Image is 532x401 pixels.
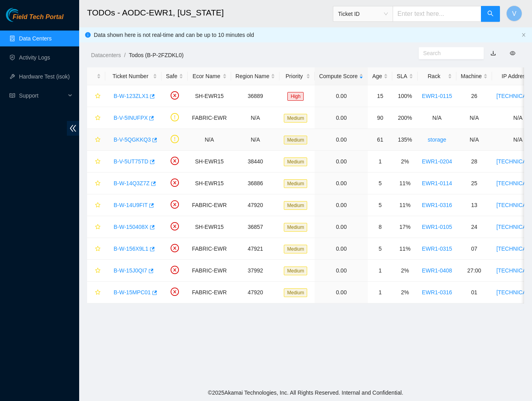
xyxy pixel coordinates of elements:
td: 24 [456,216,492,238]
a: EWR1-0114 [422,180,452,186]
a: Data Centers [19,35,51,42]
span: close-circle [171,157,179,165]
span: search [487,10,494,18]
a: download [490,50,496,56]
button: star [91,286,101,299]
td: N/A [231,107,280,129]
td: 27:00 [456,260,492,282]
span: star [95,268,101,274]
td: 2% [392,260,417,282]
span: Medium [284,288,307,297]
button: star [91,90,101,102]
span: close-circle [171,200,179,209]
span: star [95,202,101,209]
td: 0.00 [315,238,368,260]
button: close [521,33,526,38]
td: 25 [456,173,492,194]
td: 11% [392,194,417,216]
span: star [95,180,101,187]
td: 47920 [231,194,280,216]
button: star [91,264,101,277]
span: star [95,246,101,252]
td: 5 [368,194,392,216]
span: exclamation-circle [171,113,179,121]
span: Medium [284,223,307,232]
a: B-V-5UT75TD [114,158,148,165]
a: EWR1-0204 [422,158,452,165]
span: eye [510,50,515,56]
td: 0.00 [315,129,368,151]
td: 28 [456,151,492,173]
td: 07 [456,238,492,260]
button: star [91,133,101,146]
button: star [91,242,101,255]
button: search [481,6,500,22]
button: star [91,221,101,233]
td: 100% [392,85,417,107]
td: 135% [392,129,417,151]
a: EWR1-0105 [422,224,452,230]
td: 1 [368,260,392,282]
td: SH-EWR15 [188,173,231,194]
td: 61 [368,129,392,151]
td: 2% [392,151,417,173]
td: 0.00 [315,282,368,303]
td: 17% [392,216,417,238]
span: Medium [284,114,307,123]
span: Medium [284,245,307,253]
td: 13 [456,194,492,216]
span: Field Tech Portal [13,13,63,21]
td: N/A [188,129,231,151]
span: close-circle [171,288,179,296]
a: B-W-123ZLX1 [114,93,148,99]
button: star [91,155,101,168]
span: double-left [67,121,79,136]
footer: © 2025 Akamai Technologies, Inc. All Rights Reserved. Internal and Confidential. [79,384,532,401]
span: close-circle [171,266,179,274]
td: 2% [392,282,417,303]
td: FABRIC-EWR [188,260,231,282]
td: 26 [456,85,492,107]
button: star [91,199,101,211]
span: star [95,137,101,143]
td: FABRIC-EWR [188,238,231,260]
span: close-circle [171,91,179,100]
input: Enter text here... [393,6,481,22]
td: 47920 [231,282,280,303]
td: 11% [392,238,417,260]
span: read [9,93,15,98]
td: 0.00 [315,194,368,216]
td: SH-EWR15 [188,216,231,238]
span: star [95,93,101,100]
span: exclamation-circle [171,135,179,143]
span: V [512,9,517,19]
span: star [95,224,101,230]
td: 01 [456,282,492,303]
a: Activity Logs [19,54,50,61]
a: Hardware Test (isok) [19,73,70,80]
td: 90 [368,107,392,129]
td: 1 [368,151,392,173]
img: Akamai Technologies [6,8,40,22]
td: 200% [392,107,417,129]
td: N/A [456,107,492,129]
td: 0.00 [315,107,368,129]
span: Medium [284,201,307,210]
td: 1 [368,282,392,303]
td: 36857 [231,216,280,238]
a: EWR1-0408 [422,267,452,274]
a: EWR1-0315 [422,246,452,252]
span: close-circle [171,178,179,187]
td: N/A [456,129,492,151]
span: Medium [284,267,307,275]
span: Medium [284,136,307,144]
td: FABRIC-EWR [188,194,231,216]
td: 8 [368,216,392,238]
td: 47921 [231,238,280,260]
td: N/A [231,129,280,151]
span: close-circle [171,244,179,252]
a: EWR1-0115 [422,93,452,99]
span: close [521,33,526,37]
span: / [124,52,125,58]
a: Todos (B-P-2FZDKL0) [129,52,183,58]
